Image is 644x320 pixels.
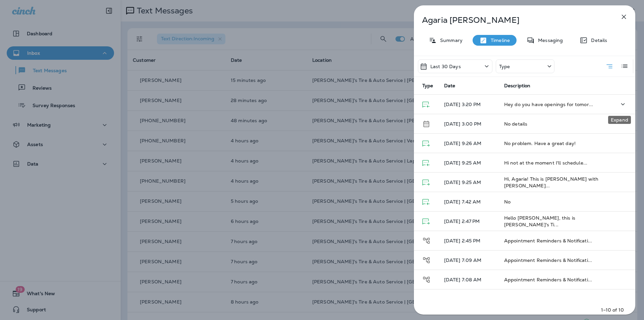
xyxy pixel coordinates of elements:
span: Schedule [422,120,430,126]
span: Text Message - Delivered [422,179,430,185]
p: [DATE] 7:42 AM [444,199,493,204]
span: Text Message - Received [422,101,430,107]
span: Type [422,83,433,89]
p: [DATE] 2:45 PM [444,238,493,243]
span: Hello [PERSON_NAME], this is [PERSON_NAME]'s Ti... [504,215,575,228]
span: Journey [422,276,431,282]
p: [DATE] 3:00 PM [444,121,493,127]
span: Description [504,83,531,89]
p: Agaria [PERSON_NAME] [422,15,605,25]
span: Date [444,83,455,89]
span: Journey [422,237,431,243]
span: Hey do you have openings for tomor... [504,101,593,107]
p: [DATE] 9:25 AM [444,160,493,166]
p: Last 30 Days [430,64,461,69]
p: Summary [437,38,463,43]
p: Timeline [487,38,510,43]
p: 1–10 of 10 [601,307,624,313]
div: Expand [608,116,631,124]
span: Appointment Reminders & Notificati... [504,277,592,283]
p: [DATE] 9:26 AM [444,141,493,146]
p: Type [499,64,510,69]
p: [DATE] 3:20 PM [444,102,493,107]
span: Hi not at the moment I'll schedule... [504,160,587,166]
span: No [504,199,511,205]
span: Journey [422,257,431,263]
p: Messaging [535,38,563,43]
p: Details [588,38,607,43]
span: Text Message - Delivered [422,218,430,224]
span: Appointment Reminders & Notificati... [504,257,592,263]
button: Expand [616,97,630,111]
span: No problem. Have a great day! [504,140,576,146]
span: Appointment Reminders & Notificati... [504,238,592,244]
span: Text Message - Delivered [422,140,430,146]
p: [DATE] 2:47 PM [444,219,493,224]
p: [DATE] 7:09 AM [444,258,493,263]
td: No details [499,114,599,134]
span: Hi, Agaria! This is [PERSON_NAME] with [PERSON_NAME]... [504,176,598,189]
span: Text Message - Received [422,159,430,166]
button: Log View [618,59,631,73]
p: [DATE] 7:08 AM [444,277,493,282]
button: Summary View [603,59,616,73]
span: Text Message - Received [422,198,430,204]
p: [DATE] 9:25 AM [444,180,493,185]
